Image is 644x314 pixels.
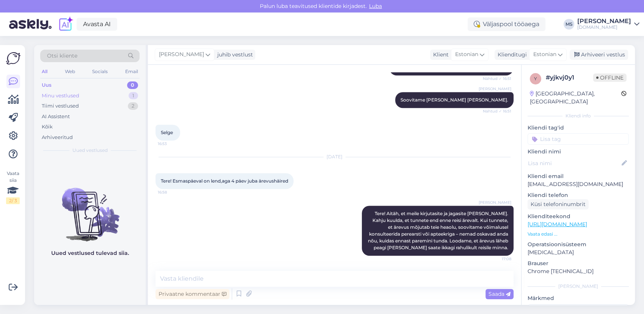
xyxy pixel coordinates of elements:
div: Privaatne kommentaar [156,289,229,299]
input: Lisa nimi [528,159,620,167]
span: Selge [161,130,173,135]
div: MS [564,19,574,30]
span: 17:08 [483,256,511,262]
div: 0 [127,81,138,89]
img: Askly Logo [6,51,20,66]
span: Luba [367,3,384,9]
div: Kõik [42,123,53,131]
div: Socials [91,67,109,77]
div: Väljaspool tööaega [468,17,545,31]
span: Otsi kliente [47,52,77,60]
span: Tere! Aitäh, et meile kirjutasite ja jagasite [PERSON_NAME]. Kahju kuulda, et tunnete end enne re... [368,211,509,250]
div: 1 [129,92,138,100]
span: 16:58 [158,189,186,195]
div: Klienditugi [495,51,527,59]
span: Soovitame [PERSON_NAME] [PERSON_NAME]. [401,97,508,103]
div: Tiimi vestlused [42,102,79,110]
span: y [534,76,537,81]
p: Kliendi telefon [528,191,629,199]
span: Saada [488,291,510,297]
div: 2 / 3 [6,197,20,204]
div: [PERSON_NAME] [577,18,631,24]
a: [URL][DOMAIN_NAME] [528,221,587,228]
div: Uus [42,81,52,89]
img: explore-ai [58,16,74,32]
div: [DOMAIN_NAME] [577,24,631,30]
span: Tere! Esmaspäeval on lend,aga 4 päev juba ärevushäired [161,178,288,184]
p: Kliendi tag'id [528,124,629,132]
a: Avasta AI [77,18,117,31]
span: Uued vestlused [72,147,108,154]
div: Küsi telefoninumbrit [528,199,589,209]
input: Lisa tag [528,133,629,145]
p: Märkmed [528,294,629,302]
div: Kliendi info [528,112,629,119]
span: Estonian [455,50,478,59]
p: Uued vestlused tulevad siia. [51,249,129,257]
a: [PERSON_NAME][DOMAIN_NAME] [577,18,639,30]
div: Arhiveeritud [42,134,73,141]
p: Brauser [528,259,629,267]
p: [EMAIL_ADDRESS][DOMAIN_NAME] [528,180,629,188]
div: Arhiveeri vestlus [570,50,628,60]
span: Nähtud ✓ 16:51 [483,108,511,114]
div: Minu vestlused [42,92,79,100]
div: AI Assistent [42,113,70,120]
div: Email [124,67,140,77]
div: Vaata siia [6,170,20,204]
div: [DATE] [156,153,514,160]
div: Klient [430,51,449,59]
p: [MEDICAL_DATA] [528,248,629,256]
span: [PERSON_NAME] [479,200,511,205]
div: juhib vestlust [214,51,253,59]
span: [PERSON_NAME] [479,86,511,92]
div: [GEOGRAPHIC_DATA], [GEOGRAPHIC_DATA] [530,90,621,106]
div: [PERSON_NAME] [528,283,629,290]
div: Web [63,67,77,77]
img: No chats [34,174,146,242]
p: Vaata edasi ... [528,231,629,237]
div: 2 [128,102,138,110]
div: # yjkvj0y1 [546,73,593,82]
p: Chrome [TECHNICAL_ID] [528,267,629,275]
span: Estonian [533,50,556,59]
span: Nähtud ✓ 16:51 [483,76,511,81]
span: Offline [593,73,627,82]
p: Kliendi nimi [528,148,629,156]
span: [PERSON_NAME] [159,50,204,59]
span: 16:53 [158,141,186,147]
div: All [40,67,49,77]
p: Kliendi email [528,172,629,180]
p: Operatsioonisüsteem [528,241,629,248]
p: Klienditeekond [528,212,629,220]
